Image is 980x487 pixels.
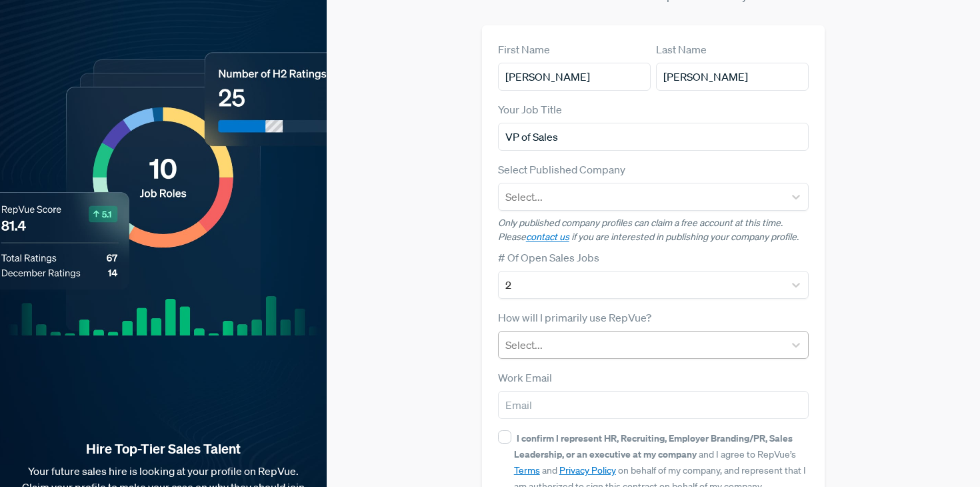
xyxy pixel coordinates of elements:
[498,310,651,326] label: How will I primarily use RepVue?
[498,391,809,419] input: Email
[498,41,550,57] label: First Name
[498,63,651,91] input: First Name
[498,216,809,244] p: Only published company profiles can claim a free account at this time. Please if you are interest...
[498,370,552,386] label: Work Email
[498,101,562,117] label: Your Job Title
[21,440,305,458] strong: Hire Top-Tier Sales Talent
[559,464,616,476] a: Privacy Policy
[656,41,707,57] label: Last Name
[514,432,793,460] strong: I confirm I represent HR, Recruiting, Employer Branding/PR, Sales Leadership, or an executive at ...
[656,63,809,91] input: Last Name
[514,464,540,476] a: Terms
[526,231,569,243] a: contact us
[498,250,599,266] label: # Of Open Sales Jobs
[498,161,625,177] label: Select Published Company
[498,123,809,151] input: Title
